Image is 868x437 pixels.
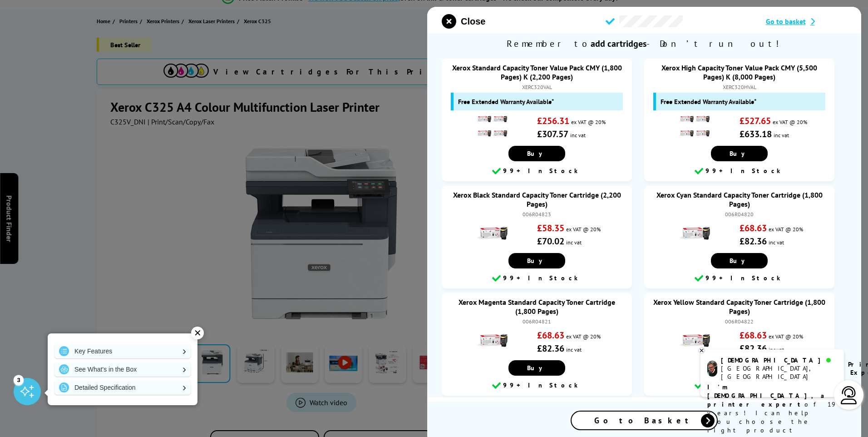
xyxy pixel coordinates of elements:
span: ex VAT @ 20% [566,226,601,233]
div: 99+ In Stock [649,273,830,284]
span: Free Extended Warranty Available* [458,97,554,106]
span: ex VAT @ 20% [769,333,803,340]
span: inc vat [566,346,582,353]
div: 99+ In Stock [446,273,627,284]
span: ex VAT @ 20% [773,119,807,125]
div: 99+ In Stock [446,380,627,391]
a: Detailed Specification [54,380,191,395]
strong: £68.63 [537,329,564,341]
strong: £82.36 [537,343,564,354]
a: Xerox Cyan Standard Capacity Toner Cartridge (1,800 Pages) [656,190,823,209]
span: Buy [527,364,547,372]
img: Xerox Black Standard Capacity Toner Cartridge (2,200 Pages) [476,218,508,249]
span: inc vat [774,132,789,139]
strong: £82.36 [740,235,767,247]
div: XERC320HVAL [653,84,825,90]
div: 006R04821 [451,318,623,325]
span: Go to Basket [594,415,694,426]
span: Buy [730,149,749,158]
img: user-headset-light.svg [840,386,858,404]
div: ✕ [191,327,204,339]
a: Xerox Black Standard Capacity Toner Cartridge (2,200 Pages) [453,190,621,209]
div: 99+ In Stock [649,166,830,177]
div: 006R04823 [451,211,623,218]
img: Xerox Cyan Standard Capacity Toner Cartridge (1,800 Pages) [678,218,710,249]
div: [GEOGRAPHIC_DATA], [GEOGRAPHIC_DATA] [721,364,837,381]
img: Xerox Magenta Standard Capacity Toner Cartridge (1,800 Pages) [476,325,508,357]
span: ex VAT @ 20% [571,119,606,125]
img: chris-livechat.png [707,361,717,377]
strong: £307.57 [537,128,568,140]
a: Go to basket [766,17,847,26]
div: 3 [14,375,24,385]
span: Buy [527,257,547,265]
strong: £527.65 [740,115,771,127]
span: Remember to - Don’t run out! [427,33,861,54]
span: inc vat [566,239,582,246]
span: Go to basket [766,17,806,26]
img: Xerox Standard Capacity Toner Value Pack CMY (1,800 Pages) K (2,200 Pages) [476,110,508,142]
img: Xerox High Capacity Toner Value Pack CMY (5,500 Pages) K (8,000 Pages) [678,110,710,142]
span: inc vat [570,132,586,139]
span: Buy [730,257,749,265]
a: Xerox Yellow Standard Capacity Toner Cartridge (1,800 Pages) [653,298,825,316]
div: 99+ In Stock [446,166,627,177]
div: 006R04822 [653,318,825,325]
div: XERC320VAL [451,84,623,90]
a: Xerox High Capacity Toner Value Pack CMY (5,500 Pages) K (8,000 Pages) [661,63,817,81]
strong: £68.63 [740,222,767,234]
strong: £633.18 [740,128,772,140]
span: inc vat [769,239,784,246]
div: [DEMOGRAPHIC_DATA] [721,356,837,364]
strong: £70.02 [537,235,564,247]
a: Key Features [54,344,191,358]
strong: £82.36 [740,343,767,354]
a: Go to Basket [571,411,718,430]
span: Close [461,16,485,27]
strong: £58.35 [537,222,564,234]
img: Xerox Yellow Standard Capacity Toner Cartridge (1,800 Pages) [678,325,710,357]
span: ex VAT @ 20% [566,333,601,340]
div: 006R04820 [653,211,825,218]
span: ex VAT @ 20% [769,226,803,233]
strong: £256.31 [537,115,569,127]
a: Xerox Standard Capacity Toner Value Pack CMY (1,800 Pages) K (2,200 Pages) [452,63,622,81]
a: See What's in the Box [54,362,191,377]
p: of 19 years! I can help you choose the right product [707,383,837,435]
button: close modal [442,14,485,29]
span: Free Extended Warranty Available* [661,97,756,106]
b: add cartridges [591,38,646,50]
a: Xerox Magenta Standard Capacity Toner Cartridge (1,800 Pages) [459,298,615,316]
span: inc vat [769,346,784,353]
div: 99+ In Stock [649,380,830,391]
b: I'm [DEMOGRAPHIC_DATA], a printer expert [707,383,827,408]
span: Buy [527,149,547,158]
strong: £68.63 [740,329,767,341]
